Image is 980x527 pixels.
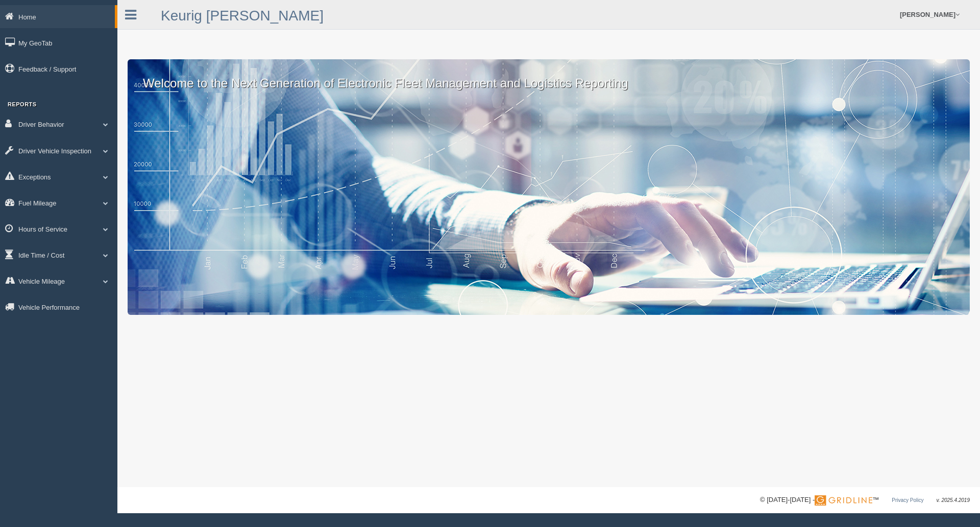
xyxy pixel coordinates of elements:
[937,497,970,503] span: v. 2025.4.2019
[815,495,872,506] img: Gridline
[128,59,970,92] p: Welcome to the Next Generation of Electronic Fleet Management and Logistics Reporting
[161,8,324,24] a: Keurig [PERSON_NAME]
[892,497,923,503] a: Privacy Policy
[760,495,970,506] div: © [DATE]-[DATE] - ™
